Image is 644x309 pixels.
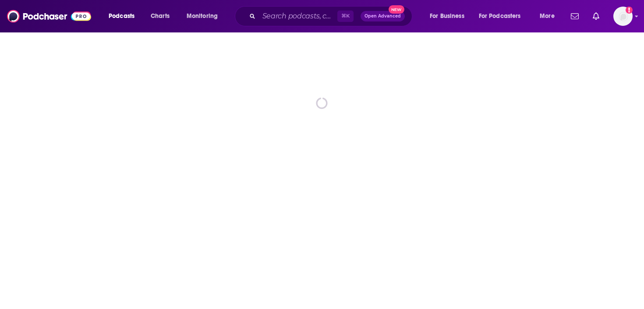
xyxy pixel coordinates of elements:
[389,5,404,14] span: New
[243,6,421,26] div: Search podcasts, credits, & more...
[151,10,170,22] span: Charts
[145,9,175,23] a: Charts
[109,10,134,22] span: Podcasts
[364,14,401,18] span: Open Advanced
[613,7,633,26] span: Logged in as SolComms
[479,10,521,22] span: For Podcasters
[180,9,229,23] button: open menu
[424,9,475,23] button: open menu
[430,10,464,22] span: For Business
[473,9,534,23] button: open menu
[540,10,555,22] span: More
[567,9,582,24] a: Show notifications dropdown
[613,7,633,26] img: User Profile
[7,8,91,25] img: Podchaser - Follow, Share and Rate Podcasts
[103,9,146,23] button: open menu
[613,7,633,26] button: Show profile menu
[361,11,405,21] button: Open AdvancedNew
[589,9,603,24] a: Show notifications dropdown
[259,9,337,23] input: Search podcasts, credits, & more...
[187,10,218,22] span: Monitoring
[534,9,566,23] button: open menu
[626,7,633,14] svg: Add a profile image
[337,11,354,22] span: ⌘ K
